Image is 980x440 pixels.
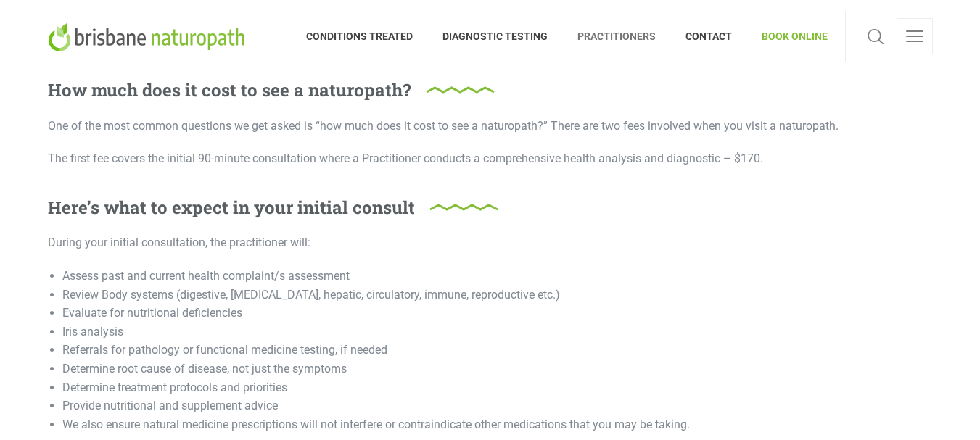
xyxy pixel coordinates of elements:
h4: Here’s what to expect in your initial consult [48,197,498,218]
a: Brisbane Naturopath [48,11,250,62]
li: Provide nutritional and supplement advice [62,397,933,415]
span: PRACTITIONERS [563,25,671,48]
p: The first fee covers the initial 90-minute consultation where a Practitioner conducts a comprehen... [48,149,933,168]
a: CONTACT [671,11,747,62]
p: During your initial consultation, the practitioner will: [48,233,933,252]
li: We also ensure natural medicine prescriptions will not interfere or contraindicate other medicati... [62,415,933,434]
li: Referrals for pathology or functional medicine testing, if needed [62,341,933,360]
a: BOOK ONLINE [747,11,828,62]
span: CONDITIONS TREATED [306,25,428,48]
li: Review Body systems (digestive, [MEDICAL_DATA], hepatic, circulatory, immune, reproductive etc.) [62,286,933,304]
span: DIAGNOSTIC TESTING [428,25,563,48]
a: DIAGNOSTIC TESTING [428,11,563,62]
li: Determine root cause of disease, not just the symptoms [62,360,933,378]
li: Determine treatment protocols and priorities [62,378,933,397]
span: CONTACT [671,25,747,48]
img: Brisbane Naturopath [48,22,250,51]
h4: How much does it cost to see a naturopath? [48,80,495,101]
a: Search [863,18,888,54]
a: CONDITIONS TREATED [306,11,428,62]
li: Evaluate for nutritional deficiencies [62,304,933,323]
li: Assess past and current health complaint/s assessment [62,267,933,286]
p: One of the most common questions we get asked is “how much does it cost to see a naturopath?” The... [48,117,933,136]
li: Iris analysis [62,323,933,341]
span: BOOK ONLINE [747,25,828,48]
a: PRACTITIONERS [563,11,671,62]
